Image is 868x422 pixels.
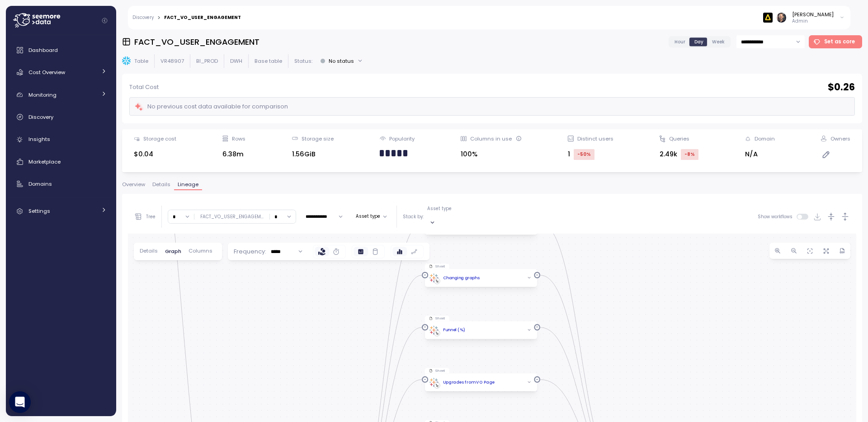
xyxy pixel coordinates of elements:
span: Graph [165,249,181,254]
div: FACT_VO_USER_ENGAGEMENT [164,15,241,20]
a: Dashboard [9,41,113,59]
a: Domains [9,175,113,193]
div: -8 % [681,149,698,160]
div: [PERSON_NAME] [792,11,834,18]
p: DWH [230,57,242,65]
a: Changing graphs [443,275,479,281]
div: Rows [232,135,245,142]
h2: $ 0.26 [828,81,855,94]
img: ACg8ocI2dL-zei04f8QMW842o_HSSPOvX6ScuLi9DAmwXc53VPYQOcs=s96-c [777,13,786,22]
p: Tree [146,214,156,220]
a: Discovery [132,15,154,20]
div: Storage size [302,135,334,142]
div: Distinct users [577,135,613,142]
div: No previous cost data available for comparison [134,102,288,112]
p: Sheet [435,264,445,269]
a: Funnel (%) [443,327,465,333]
a: Marketplace [9,153,113,171]
div: $0.04 [134,149,176,159]
span: Columns [189,249,212,253]
p: Stack by: [403,214,424,220]
p: VR48907 [160,57,184,65]
button: Set as core [809,35,863,48]
div: N/A [745,149,775,159]
p: Table [134,57,148,65]
a: Monitoring [9,86,113,104]
div: 100% [461,149,521,159]
span: Settings [28,207,50,215]
div: Columns in use [470,135,521,142]
div: Open Intercom Messenger [9,391,31,413]
span: Insights [28,136,50,143]
span: Hour [675,38,685,45]
p: Sheet [435,369,445,373]
h3: FACT_VO_USER_ENGAGEMENT [134,36,259,47]
div: 2.49k [660,149,698,160]
p: Asset type [427,206,452,212]
span: Overview [122,182,145,187]
p: Sheet [435,316,445,321]
span: Monitoring [28,91,57,98]
div: > [157,15,160,21]
div: Domain [755,135,775,142]
img: 6628aa71fabf670d87b811be.PNG [763,13,773,22]
span: Details [140,249,158,253]
div: 1 [568,149,613,160]
p: Frequency: [234,247,266,256]
p: Admin [792,18,834,24]
a: Insights [9,131,113,149]
span: Dashboard [28,47,58,54]
div: 6.38m [222,149,245,159]
button: Collapse navigation [99,17,110,24]
span: Lineage [178,182,198,187]
span: Marketplace [28,158,61,165]
button: Asset type [352,211,391,222]
span: Details [152,182,170,187]
div: -50 % [574,149,594,160]
span: Cost Overview [28,69,65,76]
div: 1.56GiB [292,149,334,159]
div: Owners [830,135,850,142]
button: No status [316,54,367,67]
span: Show workflows [758,214,797,220]
span: Day [694,38,703,45]
span: Set as core [824,36,855,48]
p: BI_PROD [196,57,218,65]
p: Total Cost [129,83,159,92]
a: Discovery [9,108,113,126]
a: Upgrades from VO Page [443,379,494,385]
span: Discovery [28,113,53,121]
p: Base table [255,57,282,65]
div: FACT_VO_USER_ENGAGEM ... [200,214,264,220]
a: Cost Overview [9,63,113,81]
div: Popularity [389,135,415,142]
div: No status [329,57,354,65]
span: Domains [28,180,52,188]
div: Storage cost [143,135,176,142]
p: Status: [294,57,312,65]
a: Settings [9,202,113,220]
div: Queries [669,135,689,142]
span: Week [712,38,725,45]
